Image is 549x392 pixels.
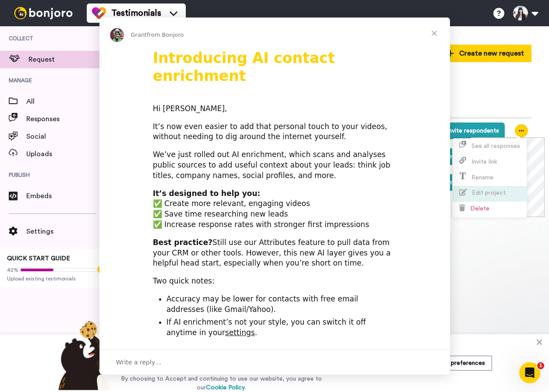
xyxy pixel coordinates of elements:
a: settings [225,328,255,337]
span: from Bonjoro [147,31,184,38]
li: If AI enrichment’s not your style, you can switch it off anytime in your . [166,317,397,338]
div: Hi [PERSON_NAME], [153,104,397,114]
div: Two quick notes: [153,276,397,287]
span: Write a reply… [116,357,162,368]
div: ✅ Create more relevant, engaging videos ✅ Save time researching new leads ✅ Increase response rat... [153,189,397,230]
div: Open conversation and reply [99,350,450,374]
div: It’s now even easier to add that personal touch to your videos, without needing to dig around the... [153,122,397,143]
img: Profile image for Grant [110,28,124,42]
span: Close [418,17,450,49]
div: We’ve just rolled out AI enrichment, which scans and analyses public sources to add useful contex... [153,150,397,181]
span: Grant [131,31,147,38]
b: Best practice? [153,238,213,247]
div: Still use our Attributes feature to pull data from your CRM or other tools. However, this new AI ... [153,238,397,269]
b: Introducing AI contact enrichment [153,49,335,84]
b: It’s designed to help you: [153,189,260,198]
li: Accuracy may be lower for contacts with free email addresses (like Gmail/Yahoo). [166,294,397,315]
